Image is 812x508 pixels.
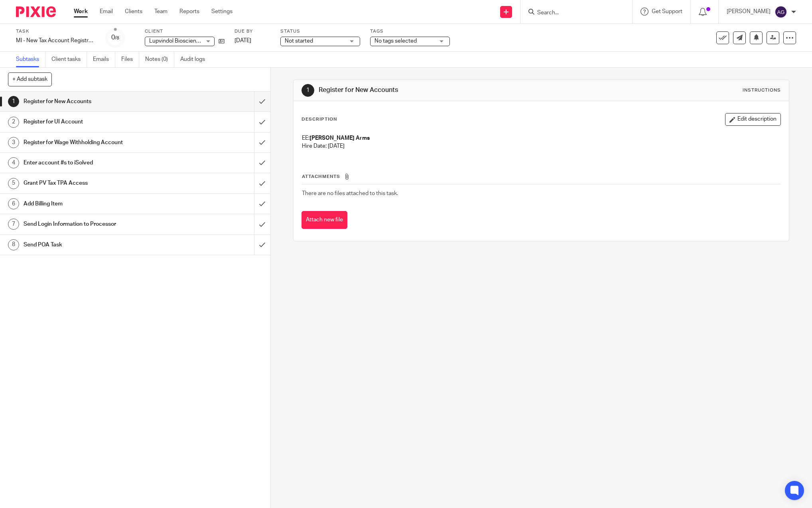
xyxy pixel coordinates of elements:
[16,6,56,17] img: Pixie
[235,28,270,35] label: Due by
[8,219,19,230] div: 7
[24,218,172,230] h1: Send Login Information to Processor
[16,52,45,67] a: Subtasks
[154,8,168,16] a: Team
[370,28,450,35] label: Tags
[727,8,771,16] p: [PERSON_NAME]
[100,8,113,16] a: Email
[24,157,172,169] h1: Enter account #s to iSolved
[24,239,172,251] h1: Send POA Task
[24,137,172,148] h1: Register for Wage Withholding Account
[8,72,52,86] button: + Add subtask
[180,52,211,67] a: Audit logs
[235,38,251,43] span: [DATE]
[309,135,370,141] strong: [PERSON_NAME] Arms
[24,96,172,107] h1: Register for New Accounts
[149,38,215,44] span: Lupvindol Biosciences Ltd
[8,157,19,168] div: 4
[536,10,608,17] input: Search
[16,37,96,45] div: MI - New Tax Account Registration
[743,87,781,94] div: Instructions
[24,116,172,128] h1: Register for UI Account
[302,84,314,97] div: 1
[374,38,417,44] span: No tags selected
[775,6,787,18] img: svg%3E
[8,96,19,107] div: 1
[302,211,347,229] button: Attach new file
[24,198,172,210] h1: Add Billing Item
[302,142,780,150] p: Hire Date: [DATE]
[111,33,119,42] div: 0
[145,52,174,67] a: Notes (0)
[8,198,19,209] div: 6
[125,8,142,16] a: Clients
[652,9,682,14] span: Get Support
[319,86,558,94] h1: Register for New Accounts
[302,191,398,196] span: There are no files attached to this task.
[725,113,781,126] button: Edit description
[8,137,19,148] div: 3
[74,8,88,16] a: Work
[121,52,139,67] a: Files
[285,38,313,44] span: Not started
[145,28,225,35] label: Client
[8,239,19,250] div: 8
[8,178,19,189] div: 5
[302,174,340,179] span: Attachments
[16,28,96,35] label: Task
[8,117,19,128] div: 2
[280,28,360,35] label: Status
[51,52,87,67] a: Client tasks
[302,116,337,123] p: Description
[179,8,199,16] a: Reports
[115,36,119,40] small: /8
[93,52,115,67] a: Emails
[211,8,233,16] a: Settings
[302,134,780,142] p: EE:
[24,177,172,189] h1: Grant PV Tax TPA Access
